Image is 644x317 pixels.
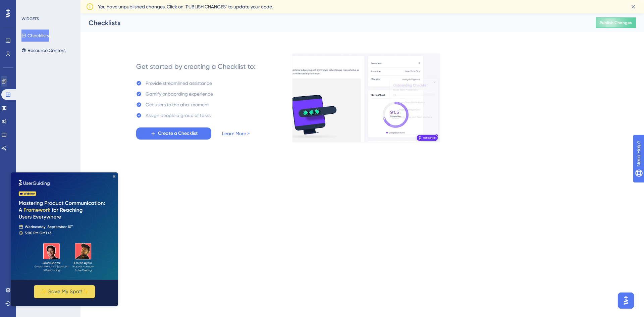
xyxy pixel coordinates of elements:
div: Get users to the aha-moment [146,101,209,109]
div: Gamify onbaording experience [146,90,213,98]
button: Resource Centers [21,44,65,56]
a: Learn More > [222,129,250,138]
span: You have unpublished changes. Click on ‘PUBLISH CHANGES’ to update your code. [98,3,273,11]
span: Create a Checklist [158,129,198,138]
div: Get started by creating a Checklist to: [136,62,256,71]
button: Create a Checklist [136,127,211,140]
button: Publish Changes [596,17,636,28]
div: Assign people a group of tasks [146,111,211,119]
img: e28e67207451d1beac2d0b01ddd05b56.gif [292,53,440,143]
span: Need Help? [16,2,42,10]
button: Checklists [21,30,49,42]
div: Close Preview [102,3,105,5]
button: ✨ Save My Spot!✨ [23,113,84,126]
div: Provide streamlined assistance [146,79,212,87]
div: Checklists [89,18,579,28]
span: Publish Changes [600,20,632,25]
iframe: UserGuiding AI Assistant Launcher [616,290,636,311]
div: WIDGETS [21,16,39,21]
